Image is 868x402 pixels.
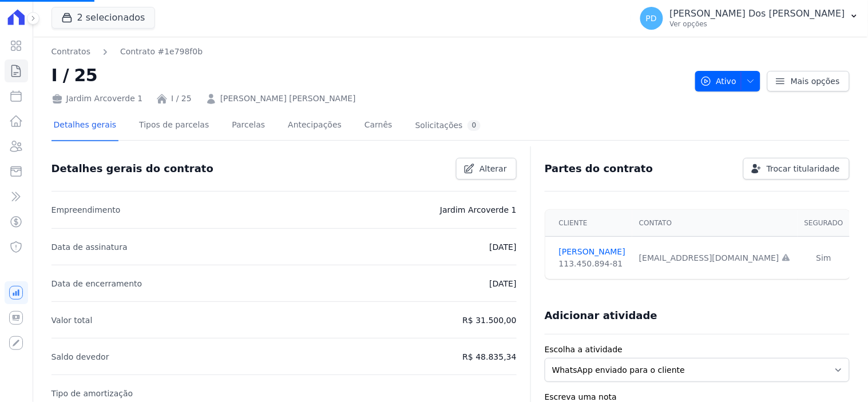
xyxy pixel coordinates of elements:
a: Tipos de parcelas [137,111,211,141]
a: Detalhes gerais [51,111,119,141]
span: Ativo [700,71,737,91]
label: Escolha a atividade [545,344,850,356]
a: Trocar titularidade [743,158,850,180]
span: PD [646,14,657,22]
nav: Breadcrumb [51,46,203,58]
div: [EMAIL_ADDRESS][DOMAIN_NAME] [639,252,791,264]
p: Tipo de amortização [51,387,133,400]
td: Sim [798,237,850,280]
div: Solicitações [415,120,481,131]
a: Solicitações0 [413,111,483,141]
a: Mais opções [767,71,850,91]
h2: I / 25 [51,62,686,88]
a: Carnês [362,111,395,141]
p: Data de encerramento [51,277,142,290]
p: Ver opções [670,19,845,29]
button: PD [PERSON_NAME] Dos [PERSON_NAME] Ver opções [631,2,868,34]
h3: Detalhes gerais do contrato [51,162,213,176]
a: I / 25 [171,93,192,105]
a: Contratos [51,46,90,58]
p: [DATE] [489,277,516,290]
p: [PERSON_NAME] Dos [PERSON_NAME] [670,8,845,19]
a: Contrato #1e798f0b [120,46,203,58]
button: 2 selecionados [51,7,155,29]
span: Alterar [479,163,507,174]
p: Valor total [51,313,93,327]
span: Trocar titularidade [767,163,840,174]
h3: Adicionar atividade [545,309,657,323]
th: Contato [632,210,798,237]
button: Ativo [695,71,761,91]
div: Jardim Arcoverde 1 [51,93,143,105]
a: Antecipações [286,111,344,141]
nav: Breadcrumb [51,46,686,58]
p: R$ 48.835,34 [463,350,517,364]
th: Segurado [798,210,850,237]
p: Empreendimento [51,203,121,217]
th: Cliente [545,210,632,237]
div: 113.450.894-81 [559,258,625,270]
a: [PERSON_NAME] [559,246,625,258]
p: R$ 31.500,00 [463,313,517,327]
a: [PERSON_NAME] [PERSON_NAME] [220,93,356,105]
p: Saldo devedor [51,350,109,364]
a: Parcelas [229,111,267,141]
a: Alterar [456,158,517,180]
h3: Partes do contrato [545,162,653,176]
p: Data de assinatura [51,240,128,254]
p: Jardim Arcoverde 1 [440,203,517,217]
div: 0 [467,120,481,131]
p: [DATE] [489,240,516,254]
span: Mais opções [791,75,840,87]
